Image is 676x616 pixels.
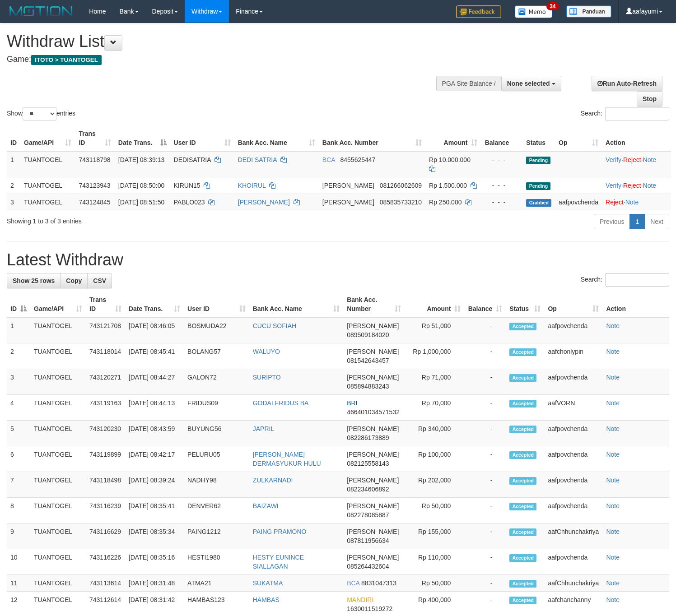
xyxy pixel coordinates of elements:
a: Reject [623,156,641,163]
td: Rp 50,000 [405,498,465,523]
a: CSV [87,273,112,288]
td: TUANTOGEL [30,446,86,472]
td: TUANTOGEL [30,523,86,549]
a: 1 [629,214,645,229]
td: HESTI1980 [184,549,249,575]
td: TUANTOGEL [20,177,75,194]
td: [DATE] 08:45:41 [125,343,184,369]
td: aafChhunchakriya [544,523,602,549]
span: PABLO023 [174,199,205,206]
td: BUYUNG56 [184,421,249,446]
td: Rp 51,000 [405,317,465,343]
td: Rp 1,000,000 [405,343,465,369]
td: [DATE] 08:35:34 [125,523,184,549]
span: [PERSON_NAME] [347,322,399,329]
span: BCA [322,156,335,163]
th: ID [7,125,20,151]
td: - [464,498,506,523]
td: [DATE] 08:43:59 [125,421,184,446]
a: Verify [606,156,621,163]
th: Game/API: activate to sort column ascending [20,125,75,151]
span: [PERSON_NAME] [322,199,374,206]
span: Show 25 rows [13,277,55,284]
a: Note [606,596,620,603]
td: aafpovchenda [544,446,602,472]
span: [PERSON_NAME] [347,348,399,355]
th: ID: activate to sort column descending [7,292,30,317]
td: - [464,523,506,549]
span: [DATE] 08:50:00 [118,182,164,189]
a: Note [606,374,620,381]
td: [DATE] 08:35:41 [125,498,184,523]
label: Show entries [7,107,75,120]
td: - [464,446,506,472]
th: Date Trans.: activate to sort column ascending [125,292,184,317]
td: NADHY98 [184,472,249,498]
span: BCA [347,579,359,587]
span: [DATE] 08:51:50 [118,199,164,206]
th: Action [602,125,671,151]
span: Copy 085894883243 to clipboard [347,383,389,390]
td: TUANTOGEL [30,421,86,446]
span: Pending [526,182,550,190]
td: aafpovchenda [544,369,602,395]
span: 743123943 [79,182,110,189]
td: aafpovchenda [555,194,602,210]
td: [DATE] 08:35:16 [125,549,184,575]
a: Note [606,451,620,458]
td: 743118014 [86,343,125,369]
td: TUANTOGEL [30,498,86,523]
span: [PERSON_NAME] [347,451,399,458]
span: 743118798 [79,156,110,163]
td: aafpovchenda [544,498,602,523]
span: Accepted [509,503,536,510]
td: 743119899 [86,446,125,472]
a: Note [606,477,620,484]
th: Bank Acc. Name: activate to sort column ascending [249,292,343,317]
span: Copy 085264432604 to clipboard [347,563,389,570]
a: HESTY EUNINCE SIALLAGAN [253,554,304,570]
a: Note [606,425,620,432]
a: Run Auto-Refresh [592,76,662,91]
span: DEDISATRIA [174,156,211,163]
span: [PERSON_NAME] [347,477,399,484]
td: 9 [7,523,30,549]
td: [DATE] 08:31:48 [125,575,184,592]
span: 34 [546,2,559,10]
td: TUANTOGEL [20,151,75,177]
a: Next [644,214,669,229]
td: - [464,421,506,446]
td: 2 [7,177,20,194]
td: TUANTOGEL [30,395,86,421]
span: [PERSON_NAME] [347,374,399,381]
span: Accepted [509,597,536,604]
td: Rp 100,000 [405,446,465,472]
a: CUCU SOFIAH [253,322,296,329]
th: Amount: activate to sort column ascending [425,125,481,151]
a: Note [606,579,620,587]
span: None selected [507,80,550,87]
td: - [464,317,506,343]
span: Copy 087811956634 to clipboard [347,537,389,544]
td: [DATE] 08:44:27 [125,369,184,395]
td: BOLANG57 [184,343,249,369]
span: Accepted [509,426,536,433]
th: Status: activate to sort column ascending [506,292,544,317]
div: - - - [485,181,519,190]
a: HAMBAS [253,596,280,603]
span: Accepted [509,323,536,330]
td: TUANTOGEL [30,343,86,369]
span: [PERSON_NAME] [322,182,374,189]
td: 6 [7,446,30,472]
span: 743124845 [79,199,110,206]
th: Op: activate to sort column ascending [555,125,602,151]
th: User ID: activate to sort column ascending [170,125,234,151]
span: BRI [347,399,357,407]
a: Note [643,156,657,163]
td: 11 [7,575,30,592]
span: Accepted [509,348,536,356]
span: CSV [93,277,106,284]
input: Search: [605,107,669,120]
td: 743113614 [86,575,125,592]
td: 2 [7,343,30,369]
